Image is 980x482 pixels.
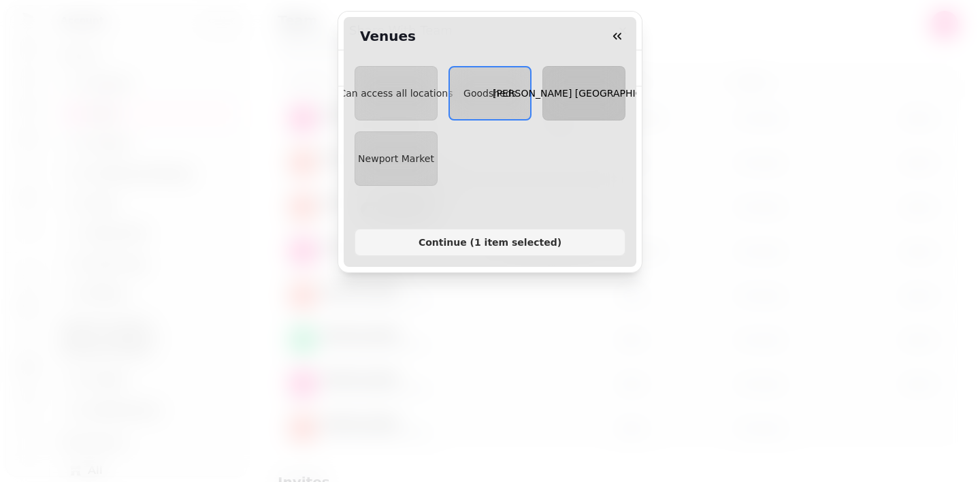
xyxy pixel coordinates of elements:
[355,229,625,256] button: Continue (1 item selected)
[366,238,614,247] span: Continue ( 1 item selected )
[463,88,517,99] span: Goodsheds
[355,66,438,120] button: Can access all locations
[355,131,438,186] button: Newport Market
[340,88,453,99] span: Can access all locations
[493,88,675,99] span: [PERSON_NAME] [GEOGRAPHIC_DATA]
[542,66,625,120] button: [PERSON_NAME] [GEOGRAPHIC_DATA]
[355,27,416,46] h2: Venues
[358,153,434,164] span: Newport Market
[448,66,532,120] button: Goodsheds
